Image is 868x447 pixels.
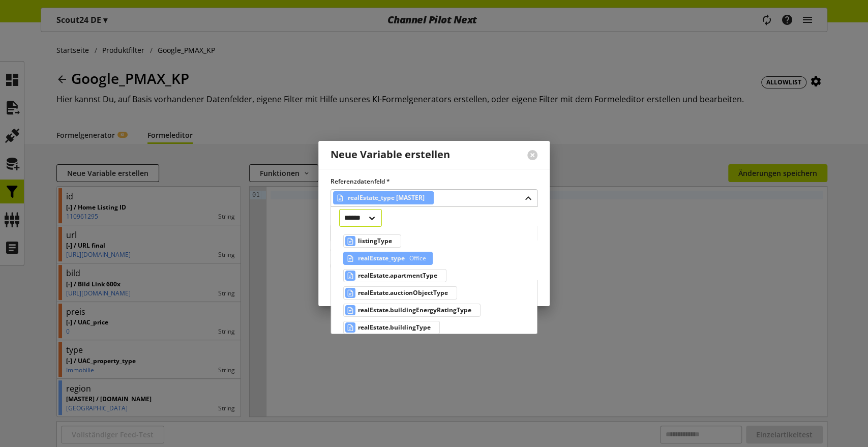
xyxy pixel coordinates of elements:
[358,270,437,282] span: realEstate.apartmentType
[358,252,405,264] span: realEstate_type
[348,192,425,204] span: realEstate_type [MASTER]
[358,321,431,334] span: realEstate.buildingType
[407,252,426,264] span: Office
[358,304,471,316] span: realEstate.buildingEnergyRatingType
[358,235,392,247] span: listingType
[331,149,450,161] div: Neue Variable erstellen
[331,177,537,186] label: Referenzdatenfeld *
[358,287,448,299] span: realEstate.auctionObjectType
